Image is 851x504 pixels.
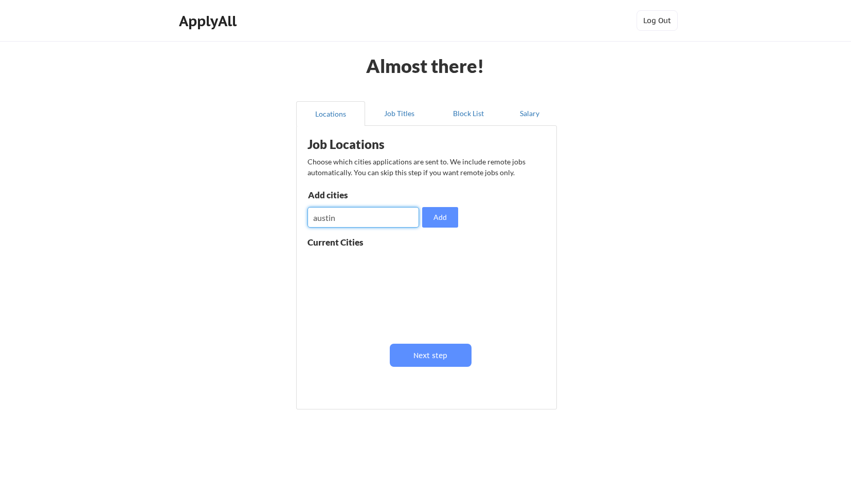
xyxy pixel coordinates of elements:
button: Locations [296,101,365,126]
div: Add cities [308,191,414,199]
button: Next step [390,344,472,367]
button: Job Titles [365,101,434,126]
div: Almost there! [353,57,497,75]
button: Block List [434,101,503,126]
input: Type here... [307,207,419,228]
div: Job Locations [307,138,437,151]
div: Current Cities [307,238,386,247]
div: Choose which cities applications are sent to. We include remote jobs automatically. You can skip ... [307,156,544,178]
button: Add [422,207,458,228]
div: ApplyAll [179,12,240,30]
button: Salary [503,101,557,126]
button: Log Out [637,10,678,31]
